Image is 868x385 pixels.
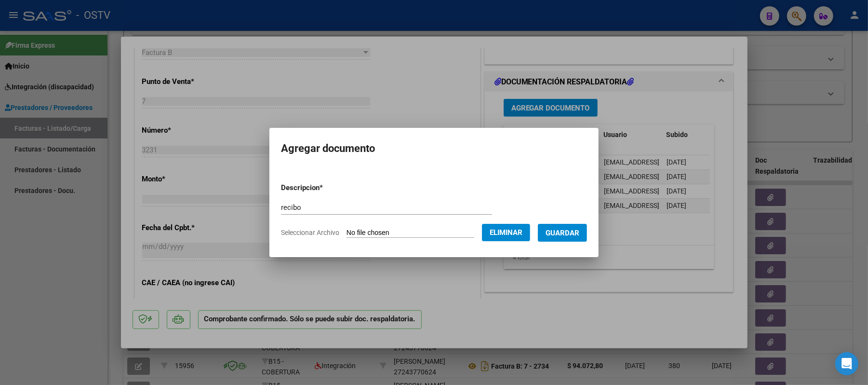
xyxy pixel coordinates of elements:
[281,139,587,158] h2: Agregar documento
[482,224,530,241] button: Eliminar
[835,352,858,375] div: Open Intercom Messenger
[281,182,373,193] p: Descripcion
[490,228,522,237] span: Eliminar
[538,224,587,242] button: Guardar
[546,229,579,237] span: Guardar
[281,229,339,236] span: Seleccionar Archivo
